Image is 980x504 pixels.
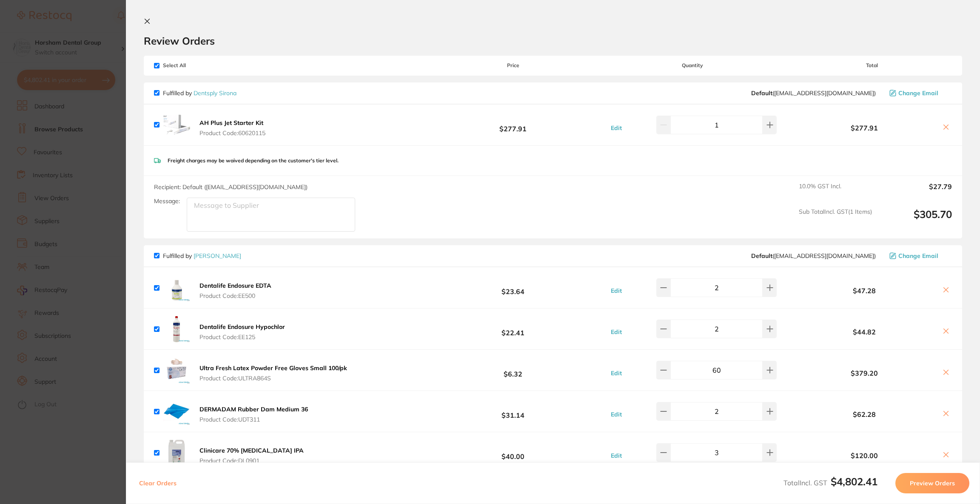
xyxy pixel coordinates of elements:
[433,445,593,461] b: $40.00
[163,252,241,259] p: Fulfilled by
[433,404,593,419] b: $31.14
[433,321,593,337] b: $22.41
[433,362,593,378] b: $6.32
[199,334,285,340] span: Product Code: EE125
[163,315,190,343] img: MmdqYmdibQ
[199,457,304,464] span: Product Code: DL0901
[879,183,952,201] output: $27.79
[608,411,624,418] button: Edit
[194,89,236,97] a: Dentsply Sirona
[194,252,241,260] a: [PERSON_NAME]
[199,416,308,423] span: Product Code: UDT311
[197,119,268,137] button: AH Plus Jet Starter Kit Product Code:60620115
[608,452,624,459] button: Edit
[163,90,236,96] p: Fulfilled by
[608,369,624,377] button: Edit
[751,90,876,96] span: clientservices@dentsplysirona.com
[433,62,593,68] span: Price
[751,252,772,260] b: Default
[199,364,347,372] b: Ultra Fresh Latex Powder Free Gloves Small 100/pk
[199,447,304,454] b: Clinicare 70% [MEDICAL_DATA] IPA
[879,208,952,232] output: $305.70
[199,375,347,382] span: Product Code: ULTRA864S
[163,398,190,425] img: dmx2NXExYg
[163,111,190,139] img: ejE5dnM4aA
[197,282,274,300] button: Dentalife Endosure EDTA Product Code:EE500
[887,89,952,97] button: Change Email
[168,158,339,164] p: Freight charges may be waived depending on the customer's tier level.
[792,62,952,68] span: Total
[608,328,624,336] button: Edit
[898,90,938,96] span: Change Email
[137,473,179,493] button: Clear Orders
[163,439,190,466] img: aGJmNjZhcA
[199,119,263,127] b: AH Plus Jet Starter Kit
[197,364,350,382] button: Ultra Fresh Latex Powder Free Gloves Small 100/pk Product Code:ULTRA864S
[792,411,937,418] b: $62.28
[199,282,271,289] b: Dentalife Endosure EDTA
[154,198,180,205] label: Message:
[887,252,952,260] button: Change Email
[199,292,271,299] span: Product Code: EE500
[197,447,306,464] button: Clinicare 70% [MEDICAL_DATA] IPA Product Code:DL0901
[199,323,285,331] b: Dentalife Endosure Hypochlor
[433,280,593,296] b: $23.64
[608,287,624,294] button: Edit
[895,473,969,493] button: Preview Orders
[799,208,872,232] span: Sub Total Incl. GST ( 1 Items)
[593,62,792,68] span: Quantity
[799,183,872,201] span: 10.0 % GST Incl.
[199,130,265,136] span: Product Code: 60620115
[154,183,308,191] span: Recipient: Default ( [EMAIL_ADDRESS][DOMAIN_NAME] )
[792,328,937,336] b: $44.82
[163,357,190,384] img: M3Frbm1ocg
[792,287,937,294] b: $47.28
[898,252,938,259] span: Change Email
[144,34,962,47] h2: Review Orders
[783,479,877,487] span: Total Incl. GST
[792,452,937,459] b: $120.00
[792,124,937,132] b: $277.91
[154,62,239,68] span: Select All
[831,475,877,488] b: $4,802.41
[792,369,937,377] b: $379.20
[433,117,593,133] b: $277.91
[608,124,624,132] button: Edit
[197,405,311,423] button: DERMADAM Rubber Dam Medium 36 Product Code:UDT311
[751,252,876,259] span: save@adamdental.com.au
[197,323,288,341] button: Dentalife Endosure Hypochlor Product Code:EE125
[163,274,190,301] img: c3BvdDZ2MQ
[751,89,772,97] b: Default
[199,405,308,413] b: DERMADAM Rubber Dam Medium 36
